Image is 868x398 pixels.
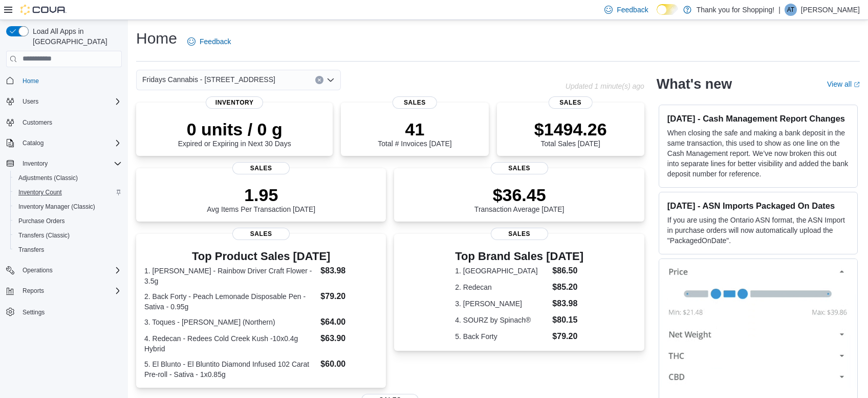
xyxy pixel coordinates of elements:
p: When closing the safe and making a bank deposit in the same transaction, this used to show as one... [667,128,849,179]
button: Inventory [2,156,126,171]
a: View allExternal link [827,80,860,88]
a: Settings [18,306,49,319]
div: Expired or Expiring in Next 30 Days [178,119,291,148]
span: Inventory Count [18,188,62,196]
span: Operations [23,266,53,274]
p: Thank you for Shopping! [697,4,775,16]
h3: [DATE] - ASN Imports Packaged On Dates [667,201,849,211]
p: $36.45 [474,185,565,205]
dd: $83.98 [552,297,583,310]
button: Operations [18,264,57,276]
dt: 2. Back Forty - Peach Lemonade Disposable Pen - Sativa - 0.95g [144,291,316,312]
span: Sales [491,228,548,240]
dd: $86.50 [552,265,583,277]
span: Feedback [617,5,648,15]
button: Reports [18,285,48,297]
svg: External link [854,82,860,88]
button: Inventory [18,157,52,170]
span: Purchase Orders [18,217,65,225]
span: Catalog [18,137,122,149]
h2: What's new [657,76,732,92]
button: Users [18,95,42,108]
dt: 4. SOURZ by Spinach® [455,315,548,325]
a: Transfers [14,244,48,256]
p: $1494.26 [534,119,607,140]
span: Transfers [14,244,122,256]
span: Reports [23,287,44,295]
span: Customers [23,118,52,127]
h3: Top Brand Sales [DATE] [455,250,583,263]
dt: 2. Redecan [455,282,548,292]
dt: 1. [GEOGRAPHIC_DATA] [455,266,548,276]
h1: Home [136,28,177,49]
span: Load All Apps in [GEOGRAPHIC_DATA] [29,26,122,47]
dd: $79.20 [552,330,583,343]
dd: $63.90 [320,332,378,345]
button: Reports [2,284,126,298]
a: Transfers (Classic) [14,229,74,242]
div: Transaction Average [DATE] [474,185,565,213]
a: Adjustments (Classic) [14,172,82,184]
button: Customers [2,115,126,130]
dt: 4. Redecan - Redees Cold Creek Kush -10x0.4g Hybrid [144,333,316,354]
dt: 1. [PERSON_NAME] - Rainbow Driver Craft Flower - 3.5g [144,266,316,286]
span: Sales [393,96,437,109]
a: Customers [18,116,56,129]
p: 1.95 [207,185,315,205]
button: Catalog [2,136,126,150]
button: Transfers [10,243,126,257]
p: Updated 1 minute(s) ago [566,82,644,90]
a: Inventory Manager (Classic) [14,201,99,213]
span: Inventory [206,96,263,109]
h3: [DATE] - Cash Management Report Changes [667,113,849,124]
span: Inventory Count [14,186,122,198]
dt: 5. Back Forty [455,331,548,342]
button: Inventory Count [10,185,126,200]
span: Transfers [18,246,44,254]
button: Users [2,94,126,109]
a: Inventory Count [14,186,66,198]
p: | [778,4,780,16]
span: Feedback [200,36,231,47]
dd: $80.15 [552,314,583,326]
button: Clear input [315,76,323,84]
a: Home [18,75,43,87]
a: Purchase Orders [14,215,69,227]
div: Total Sales [DATE] [534,119,607,148]
button: Home [2,73,126,88]
span: Inventory [18,157,122,170]
span: AT [787,4,794,16]
dd: $83.98 [320,265,378,277]
span: Sales [232,228,290,240]
button: Operations [2,263,126,277]
span: Inventory Manager (Classic) [14,201,122,213]
a: Feedback [183,31,235,52]
dt: 3. [PERSON_NAME] [455,298,548,309]
button: Transfers (Classic) [10,228,126,243]
span: Settings [18,305,122,318]
span: Users [23,97,38,106]
span: Customers [18,116,122,129]
p: [PERSON_NAME] [801,4,860,16]
dd: $85.20 [552,281,583,293]
span: Transfers (Classic) [18,231,70,240]
span: Reports [18,285,122,297]
nav: Complex example [6,69,122,346]
dd: $64.00 [320,316,378,328]
img: Cova [20,5,67,15]
div: Avg Items Per Transaction [DATE] [207,185,315,213]
dd: $79.20 [320,290,378,303]
p: If you are using the Ontario ASN format, the ASN Import in purchase orders will now automatically... [667,215,849,246]
p: 41 [378,119,451,140]
div: Total # Invoices [DATE] [378,119,451,148]
span: Inventory Manager (Classic) [18,203,95,211]
span: Users [18,95,122,108]
span: Operations [18,264,122,276]
button: Settings [2,304,126,319]
div: Adam Tottle [785,4,797,16]
dd: $60.00 [320,358,378,370]
span: Home [23,77,39,85]
button: Open list of options [327,76,335,84]
button: Purchase Orders [10,214,126,228]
